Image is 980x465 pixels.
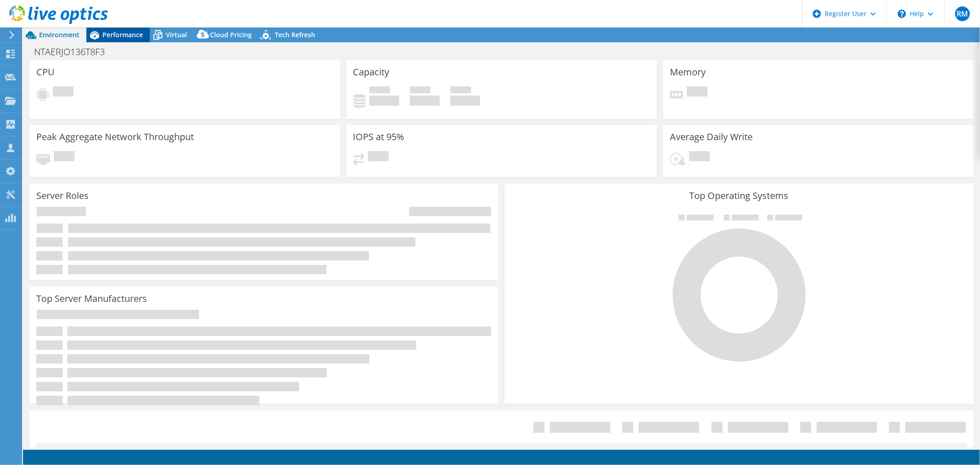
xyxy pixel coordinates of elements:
[54,151,74,164] span: Pending
[36,191,89,201] h3: Server Roles
[369,86,390,96] span: Used
[410,86,431,96] span: Free
[410,96,440,106] h4: 0 GiB
[898,10,906,18] svg: \n
[30,47,119,57] h1: NTAERJO136T8F3
[368,151,389,164] span: Pending
[36,67,55,77] h3: CPU
[687,86,708,99] span: Pending
[53,86,74,99] span: Pending
[102,30,143,39] span: Performance
[166,30,187,39] span: Virtual
[450,96,480,106] h4: 0 GiB
[369,96,399,106] h4: 0 GiB
[511,191,966,201] h3: Top Operating Systems
[275,30,315,39] span: Tech Refresh
[353,132,405,142] h3: IOPS at 95%
[36,132,194,142] h3: Peak Aggregate Network Throughput
[210,30,252,39] span: Cloud Pricing
[353,67,390,77] h3: Capacity
[955,6,970,21] span: RM
[39,30,79,39] span: Environment
[670,67,706,77] h3: Memory
[450,86,471,96] span: Total
[670,132,753,142] h3: Average Daily Write
[36,294,147,304] h3: Top Server Manufacturers
[689,151,710,164] span: Pending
